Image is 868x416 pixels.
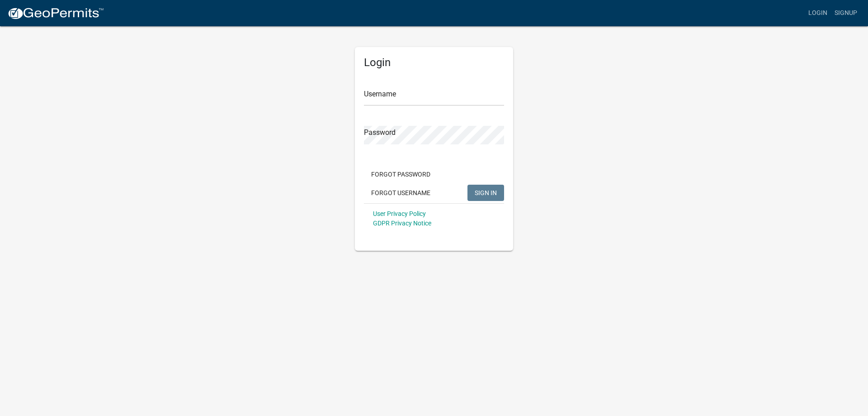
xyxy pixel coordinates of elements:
button: Forgot Password [364,166,438,182]
button: Forgot Username [364,185,438,201]
a: GDPR Privacy Notice [373,220,431,227]
span: SIGN IN [475,189,497,196]
a: Signup [831,5,861,22]
button: SIGN IN [467,185,504,201]
h5: Login [364,56,504,69]
a: User Privacy Policy [373,210,426,217]
a: Login [805,5,831,22]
